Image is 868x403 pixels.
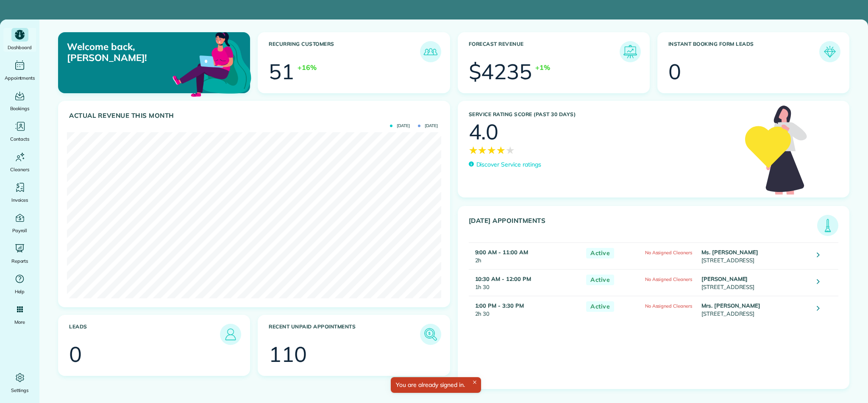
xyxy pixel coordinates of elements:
[645,276,692,282] span: No Assigned Cleaners
[5,74,35,82] span: Appointments
[475,275,531,282] strong: 10:30 AM - 12:00 PM
[496,142,506,158] span: ★
[3,28,36,52] a: Dashboard
[469,217,818,236] h3: [DATE] Appointments
[506,142,515,158] span: ★
[645,303,692,309] span: No Assigned Cleaners
[469,142,478,158] span: ★
[298,62,317,72] div: +16%
[701,275,748,282] strong: [PERSON_NAME]
[67,41,189,64] p: Welcome back, [PERSON_NAME]!
[10,135,29,143] span: Contacts
[269,344,307,365] div: 110
[418,124,438,128] span: [DATE]
[469,111,737,117] h3: Service Rating score (past 30 days)
[475,249,528,256] strong: 9:00 AM - 11:00 AM
[668,61,681,82] div: 0
[622,43,639,60] img: icon_forecast_revenue-8c13a41c7ed35a8dcfafea3cbb826a0462acb37728057bba2d056411b612bbbe.png
[3,211,36,235] a: Payroll
[11,196,28,204] span: Invoices
[478,142,487,158] span: ★
[469,269,582,296] td: 1h 30
[3,371,36,395] a: Settings
[699,242,811,269] td: [STREET_ADDRESS]
[269,324,420,345] h3: Recent unpaid appointments
[69,112,441,120] h3: Actual Revenue this month
[819,217,836,234] img: icon_todays_appointments-901f7ab196bb0bea1936b74009e4eb5ffbc2d2711fa7634e0d609ed5ef32b18b.png
[645,250,692,256] span: No Assigned Cleaners
[469,41,620,62] h3: Forecast Revenue
[487,142,496,158] span: ★
[701,302,760,309] strong: Mrs. [PERSON_NAME]
[15,287,25,296] span: Help
[12,226,28,235] span: Payroll
[469,61,532,82] div: $4235
[476,160,541,169] p: Discover Service ratings
[171,22,253,105] img: dashboard_welcome-42a62b7d889689a78055ac9021e634bf52bae3f8056760290aed330b23ab8690.png
[10,104,30,113] span: Bookings
[422,326,439,343] img: icon_unpaid_appointments-47b8ce3997adf2238b356f14209ab4cced10bd1f174958f3ca8f1d0dd7fffeee.png
[222,326,239,343] img: icon_leads-1bed01f49abd5b7fead27621c3d59655bb73ed531f8eeb49469d10e621d6b896.png
[391,377,481,393] div: You are already signed in.
[586,275,614,285] span: Active
[821,43,838,60] img: icon_form_leads-04211a6a04a5b2264e4ee56bc0799ec3eb69b7e499cbb523a139df1d13a81ae0.png
[469,121,499,142] div: 4.0
[699,269,811,296] td: [STREET_ADDRESS]
[475,302,524,309] strong: 1:00 PM - 3:30 PM
[3,242,36,265] a: Reports
[3,272,36,296] a: Help
[3,150,36,174] a: Cleaners
[14,318,25,326] span: More
[11,257,28,265] span: Reports
[269,61,294,82] div: 51
[469,160,541,169] a: Discover Service ratings
[69,344,82,365] div: 0
[3,89,36,113] a: Bookings
[269,41,420,62] h3: Recurring Customers
[535,62,550,72] div: +1%
[469,296,582,322] td: 2h 30
[3,58,36,82] a: Appointments
[701,249,758,256] strong: Ms. [PERSON_NAME]
[11,386,29,395] span: Settings
[699,296,811,322] td: [STREET_ADDRESS]
[422,43,439,60] img: icon_recurring_customers-cf858462ba22bcd05b5a5880d41d6543d210077de5bb9ebc9590e49fd87d84ed.png
[668,41,819,62] h3: Instant Booking Form Leads
[3,181,36,204] a: Invoices
[586,301,614,312] span: Active
[469,242,582,269] td: 2h
[390,124,410,128] span: [DATE]
[69,324,220,345] h3: Leads
[10,165,29,174] span: Cleaners
[3,120,36,143] a: Contacts
[8,43,32,52] span: Dashboard
[586,248,614,258] span: Active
